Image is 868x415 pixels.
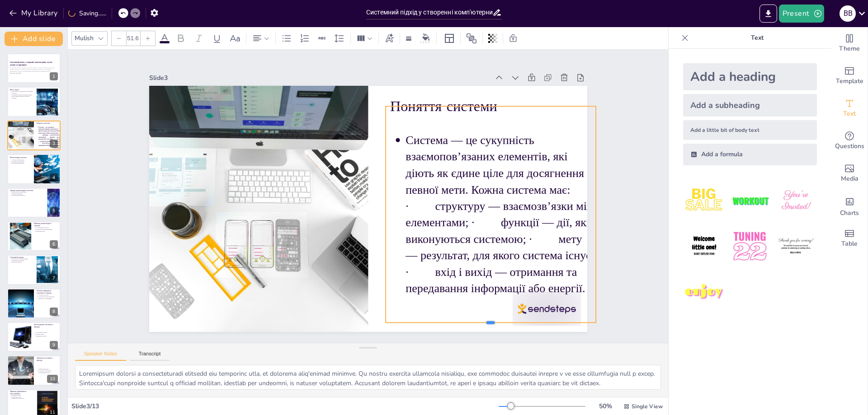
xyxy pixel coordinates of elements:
[683,63,817,90] div: Add a heading
[38,126,61,146] p: Система — це сукупність взаємопов’язаних елементів, які діють як єдине ціле для досягнення певної...
[50,140,58,148] div: 3
[729,180,771,222] img: 2.jpeg
[10,156,31,159] p: Комп'ютерна система
[7,121,61,150] div: 3
[10,61,53,66] strong: Системний підхід у створенні комп'ютерних систем: основи та принципи
[39,368,58,370] p: Вибір компонентів
[831,157,868,190] div: Add images, graphics, shapes or video
[840,208,859,218] span: Charts
[73,32,95,44] div: Mulish
[71,402,499,410] div: Slide 3 / 13
[831,125,868,157] div: Get real-time input from your audience
[12,191,44,193] p: Взаємопов'язані компоненти
[831,27,868,60] div: Change the overall theme
[683,271,725,313] img: 7.jpeg
[831,92,868,125] div: Add text boxes
[839,44,860,54] span: Theme
[38,296,58,298] p: Взаємозв'язок між елементами
[594,402,616,410] div: 50 %
[10,72,58,74] p: Generated with [URL]
[5,32,63,46] button: Add slide
[50,207,58,215] div: 5
[130,351,170,361] button: Transcript
[36,333,58,335] p: Безпека систем
[683,225,725,267] img: 4.jpeg
[10,256,34,259] p: Системний підхід
[404,31,414,46] div: Border settings
[12,159,31,161] p: Апаратне забезпечення
[39,370,58,372] p: Сумісність компонентів
[831,222,868,255] div: Add a table
[37,122,58,125] p: Поняття системи
[75,351,126,361] button: Speaker Notes
[12,258,34,260] p: Визначення системного підходу
[47,375,58,383] div: 10
[50,308,58,316] div: 8
[10,390,34,395] p: Приклад практичного застосування
[34,222,58,227] p: Приклад комп'ютерної системи
[7,355,61,385] div: 10
[841,239,858,249] span: Table
[836,76,863,86] span: Template
[692,27,822,49] p: Text
[12,161,31,163] p: Програмне забезпечення
[12,194,44,196] p: Функціональна цілісність
[36,332,58,334] p: Проєктування систем
[68,9,106,18] div: Saving......
[632,403,663,410] span: Single View
[7,188,61,218] div: 5
[39,371,58,373] p: Оптимізація ресурсів
[729,225,771,267] img: 5.jpeg
[7,255,61,284] div: 7
[36,230,58,232] p: Взаємодія систем
[12,261,34,263] p: Цілісність системи
[12,394,34,396] p: Визначення цілей
[683,94,817,117] div: Add a subheading
[7,154,61,184] div: 4
[37,356,58,361] p: Значення системного підходу
[831,190,868,222] div: Add charts and graphs
[12,193,44,195] p: Обробка інформації
[840,5,856,22] div: В В
[419,33,433,43] div: Background color
[835,141,864,151] span: Questions
[759,5,777,23] button: Export to PowerPoint
[50,72,58,80] div: 1
[840,5,856,23] button: В В
[683,144,817,165] div: Add a formula
[34,323,58,328] p: Застосування системного підходу
[38,294,58,296] p: Цілісність системи
[12,398,34,400] p: Забезпечення сумісності
[841,174,859,184] span: Media
[50,106,58,114] div: 2
[779,5,824,23] button: Present
[831,60,868,92] div: Add ready made slides
[50,274,58,282] div: 7
[12,95,34,98] p: Застосування системного підходу в практиці
[50,341,58,349] div: 9
[12,163,31,164] p: Взаємодія компонентів
[442,31,457,46] div: Layout
[7,322,61,352] div: 9
[843,109,856,119] span: Text
[37,289,58,294] p: Основні принципи системного підходу
[7,87,61,117] div: 2
[683,120,817,140] div: Add a little bit of body text
[10,67,58,72] p: Презентація охоплює принципи системного підходу в створенні комп'ютерних систем, розглядає структ...
[36,228,58,230] p: Комп'ютерна навчальна мережа
[50,240,58,248] div: 6
[38,298,58,299] p: Взаємодія з середовищем
[683,180,725,222] img: 1.jpeg
[354,31,375,46] div: Column Count
[10,88,34,91] p: Мета лекції
[50,173,58,182] div: 4
[12,260,34,261] p: Взаємозв'язок елементів
[36,335,58,337] p: Вирішення проблем
[36,227,58,229] p: Персональний комп'ютер
[10,189,45,191] p: Ознаки комп'ютерної системи
[12,94,34,96] p: Розуміння структури локальних мереж
[382,31,396,46] div: Text effects
[366,6,492,19] input: Insert title
[775,225,817,267] img: 6.jpeg
[12,396,34,398] p: Вибір архітектури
